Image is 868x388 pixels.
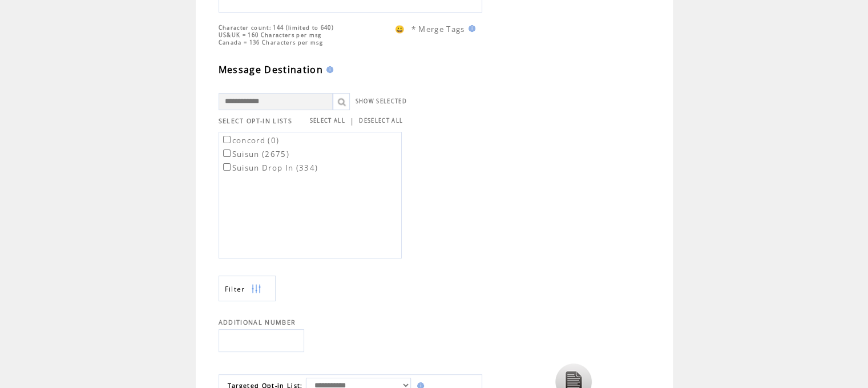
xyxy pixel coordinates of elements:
[219,39,323,46] span: Canada = 136 Characters per msg
[221,149,289,159] label: Suisun (2675)
[219,24,334,31] span: Character count: 144 (limited to 640)
[223,163,231,171] input: Suisun Drop In (334)
[223,136,231,143] input: concord (0)
[323,66,333,73] img: help.gif
[225,284,245,294] span: Show filters
[219,318,296,326] span: ADDITIONAL NUMBER
[219,276,276,301] a: Filter
[356,98,407,105] a: SHOW SELECTED
[350,116,354,126] span: |
[219,117,292,125] span: SELECT OPT-IN LISTS
[310,117,345,124] a: SELECT ALL
[219,31,322,39] span: US&UK = 160 Characters per msg
[251,276,261,302] img: filters.png
[223,149,231,157] input: Suisun (2675)
[221,163,318,173] label: Suisun Drop In (334)
[219,63,323,76] span: Message Destination
[221,135,280,145] label: concord (0)
[465,25,475,32] img: help.gif
[359,117,403,124] a: DESELECT ALL
[395,24,405,34] span: 😀
[411,24,465,34] span: * Merge Tags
